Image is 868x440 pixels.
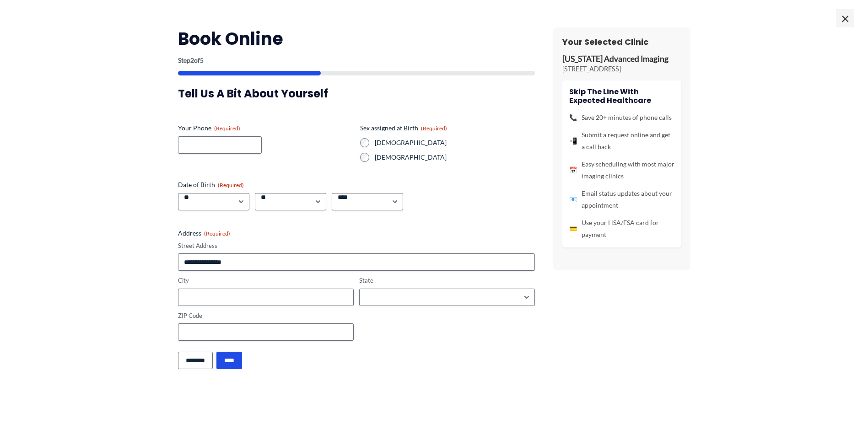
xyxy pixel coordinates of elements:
[190,56,194,64] span: 2
[375,138,535,147] label: [DEMOGRAPHIC_DATA]
[214,125,240,132] span: (Required)
[178,27,535,50] h2: Book Online
[562,54,681,64] p: [US_STATE] Advanced Imaging
[569,112,577,123] span: 📞
[562,64,681,74] p: [STREET_ADDRESS]
[178,57,535,64] p: Step of
[569,112,674,123] li: Save 20+ minutes of phone calls
[421,125,447,132] span: (Required)
[200,56,204,64] span: 5
[178,311,354,320] label: ZIP Code
[178,276,354,285] label: City
[569,129,674,153] li: Submit a request online and get a call back
[360,123,447,133] legend: Sex assigned at Birth
[178,86,535,101] h3: Tell us a bit about yourself
[178,241,535,250] label: Street Address
[218,182,244,188] span: (Required)
[836,9,854,27] span: ×
[569,135,577,147] span: 📲
[569,217,674,241] li: Use your HSA/FSA card for payment
[569,223,577,235] span: 💳
[178,123,353,133] label: Your Phone
[569,87,674,105] h4: Skip the line with Expected Healthcare
[178,229,230,238] legend: Address
[204,230,230,237] span: (Required)
[178,180,244,189] legend: Date of Birth
[569,188,674,211] li: Email status updates about your appointment
[562,37,681,47] h3: Your Selected Clinic
[375,153,535,162] label: [DEMOGRAPHIC_DATA]
[569,158,674,182] li: Easy scheduling with most major imaging clinics
[569,193,577,205] span: 📧
[359,276,535,285] label: State
[569,164,577,176] span: 📅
